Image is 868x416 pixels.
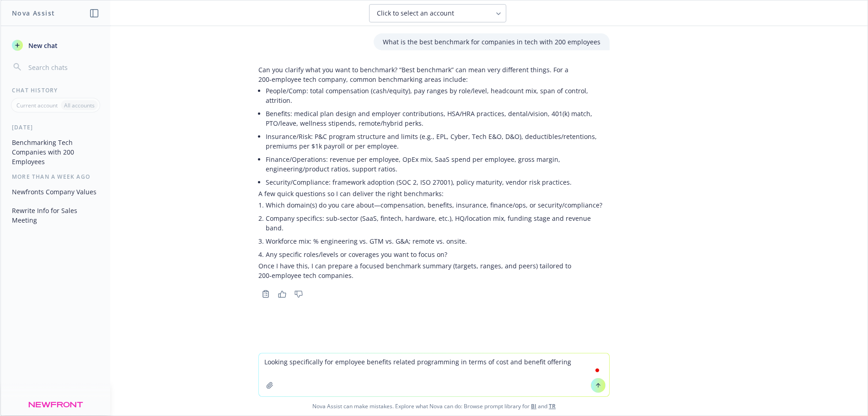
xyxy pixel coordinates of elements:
p: All accounts [64,101,95,109]
li: Insurance/Risk: P&C program structure and limits (e.g., EPL, Cyber, Tech E&O, D&O), deductibles/r... [266,130,610,153]
button: Benchmarking Tech Companies with 200 Employees [8,135,103,169]
button: Click to select an account [369,4,506,22]
span: Nova Assist can make mistakes. Explore what Nova can do: Browse prompt library for and [4,397,864,416]
p: Can you clarify what you want to benchmark? “Best benchmark” can mean very different things. For ... [258,65,610,84]
a: TR [549,402,556,410]
li: Finance/Operations: revenue per employee, OpEx mix, SaaS spend per employee, gross margin, engine... [266,153,610,176]
button: Thumbs down [291,288,306,300]
li: Security/Compliance: framework adoption (SOC 2, ISO 27001), policy maturity, vendor risk practices. [266,176,610,189]
div: Chat History [1,86,110,94]
a: BI [531,402,536,410]
div: [DATE] [1,123,110,131]
span: New chat [27,41,58,50]
button: New chat [8,37,103,53]
button: Rewrite Info for Sales Meeting [8,203,103,228]
li: Which domain(s) do you care about—compensation, benefits, insurance, finance/ops, or security/com... [266,198,610,212]
button: Newfronts Company Values [8,184,103,199]
p: Once I have this, I can prepare a focused benchmark summary (targets, ranges, and peers) tailored... [258,261,610,280]
textarea: To enrich screen reader interactions, please activate Accessibility in Grammarly extension settings [259,353,609,396]
svg: Copy to clipboard [262,290,270,298]
input: Search chats [27,61,99,74]
p: Current account [16,101,58,109]
div: More than a week ago [1,173,110,181]
p: What is the best benchmark for companies in tech with 200 employees [383,37,600,47]
li: Company specifics: sub‑sector (SaaS, fintech, hardware, etc.), HQ/location mix, funding stage and... [266,212,610,235]
li: Workforce mix: % engineering vs. GTM vs. G&A; remote vs. onsite. [266,235,610,248]
li: Benefits: medical plan design and employer contributions, HSA/HRA practices, dental/vision, 401(k... [266,107,610,130]
li: Any specific roles/levels or coverages you want to focus on? [266,248,610,261]
span: Click to select an account [377,9,454,18]
li: People/Comp: total compensation (cash/equity), pay ranges by role/level, headcount mix, span of c... [266,84,610,107]
p: A few quick questions so I can deliver the right benchmarks: [258,189,610,198]
h1: Nova Assist [12,8,55,18]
